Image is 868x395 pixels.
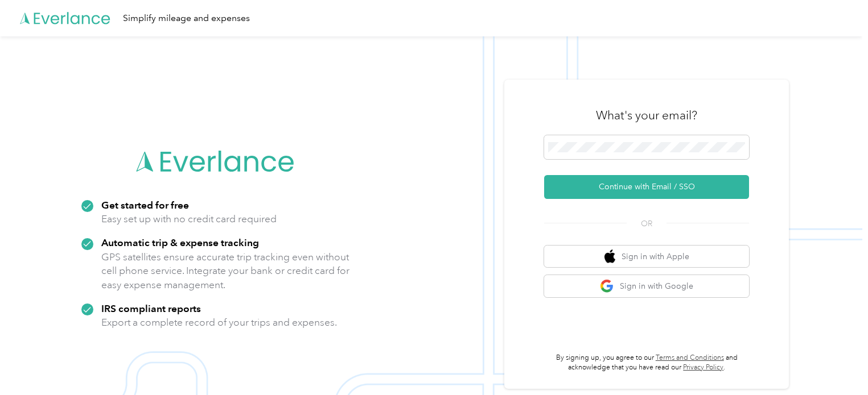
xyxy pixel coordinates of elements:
[600,279,614,293] img: google logo
[101,236,259,248] strong: Automatic trip & expense tracking
[683,363,723,372] a: Privacy Policy
[604,250,616,264] img: apple logo
[544,175,749,199] button: Continue with Email / SSO
[544,246,749,268] button: apple logoSign in with Apple
[101,315,337,330] p: Export a complete record of your trips and expenses.
[596,107,697,123] h3: What's your email?
[123,11,250,26] div: Simplify mileage and expenses
[544,353,749,373] p: By signing up, you agree to our and acknowledge that you have read our .
[101,199,189,211] strong: Get started for free
[101,302,201,314] strong: IRS compliant reports
[627,218,667,230] span: OR
[101,212,277,226] p: Easy set up with no credit card required
[544,275,749,297] button: google logoSign in with Google
[656,354,724,362] a: Terms and Conditions
[101,250,350,292] p: GPS satellites ensure accurate trip tracking even without cell phone service. Integrate your bank...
